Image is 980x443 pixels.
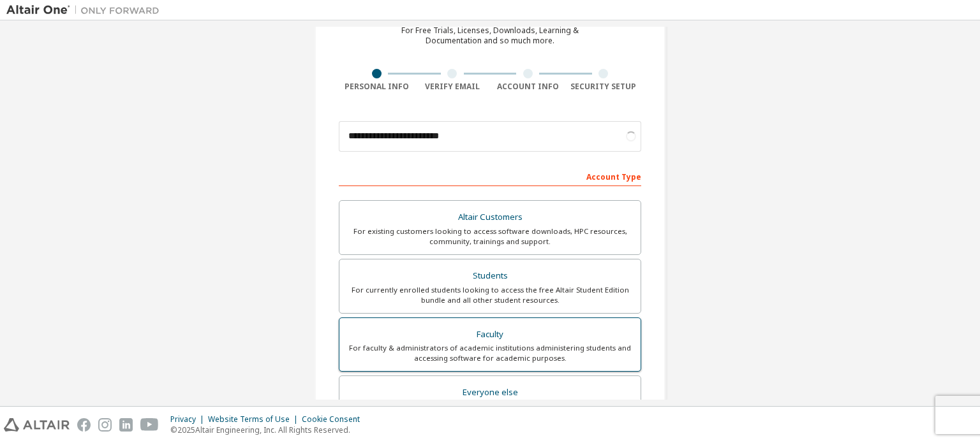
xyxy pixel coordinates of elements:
img: Altair One [6,4,166,17]
div: For currently enrolled students looking to access the free Altair Student Edition bundle and all ... [347,285,633,305]
div: For existing customers looking to access software downloads, HPC resources, community, trainings ... [347,226,633,247]
div: For Free Trials, Licenses, Downloads, Learning & Documentation and so much more. [401,25,579,46]
img: youtube.svg [140,418,159,432]
div: Security Setup [566,82,642,92]
div: Everyone else [347,384,633,402]
div: Account Info [490,82,566,92]
div: Students [347,267,633,285]
div: Account Type [339,166,641,186]
div: Website Terms of Use [208,414,302,425]
div: Personal Info [339,82,415,92]
div: Faculty [347,326,633,344]
div: Privacy [170,414,208,425]
p: © 2025 Altair Engineering, Inc. All Rights Reserved. [170,425,367,435]
div: For faculty & administrators of academic institutions administering students and accessing softwa... [347,343,633,363]
div: Cookie Consent [302,414,367,425]
img: facebook.svg [77,418,91,432]
div: Verify Email [415,82,491,92]
img: linkedin.svg [119,418,133,432]
img: altair_logo.svg [4,418,70,432]
img: instagram.svg [98,418,112,432]
div: Altair Customers [347,208,633,226]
